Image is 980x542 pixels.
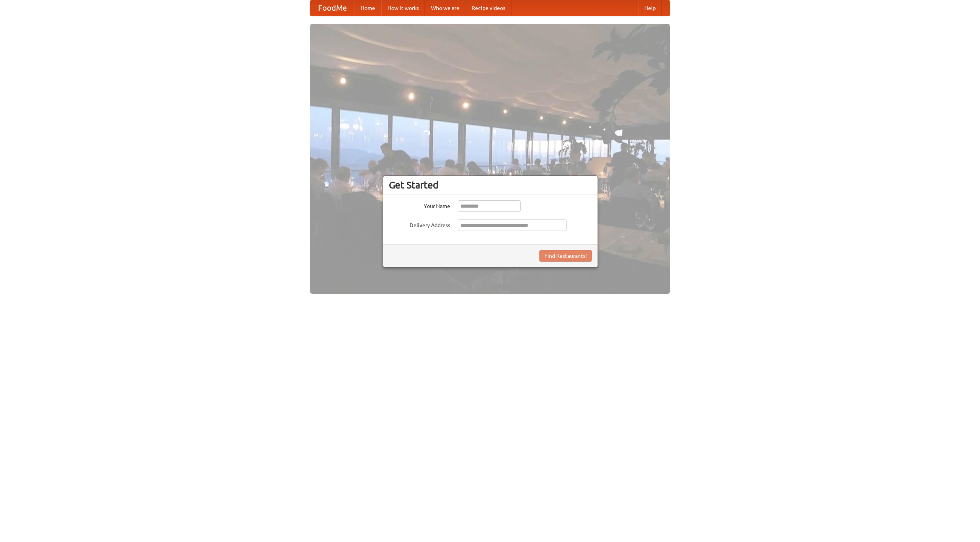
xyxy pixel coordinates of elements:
h3: Get Started [389,179,592,191]
a: Help [638,0,662,16]
a: FoodMe [310,0,354,16]
label: Your Name [389,200,450,210]
a: Who we are [425,0,465,16]
button: Find Restaurants! [539,250,592,262]
a: Recipe videos [465,0,511,16]
a: How it works [381,0,425,16]
label: Delivery Address [389,219,450,229]
a: Home [354,0,381,16]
